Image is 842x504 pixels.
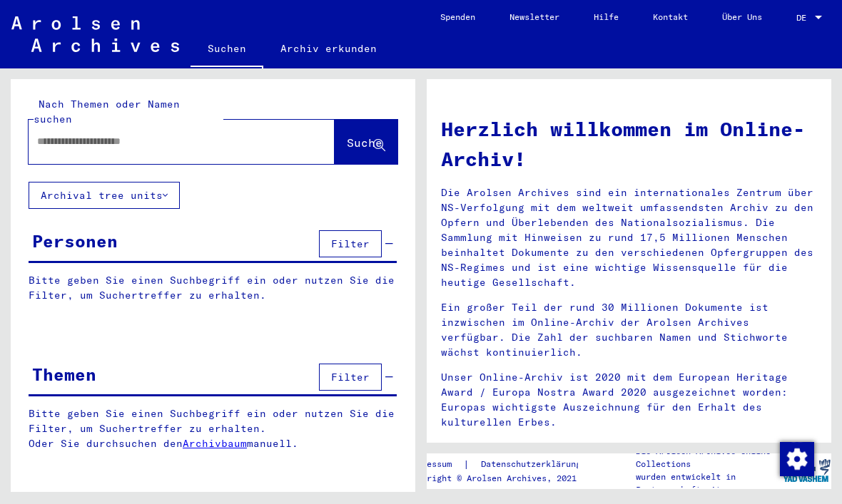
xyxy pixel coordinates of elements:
[263,31,394,66] a: Archiv erkunden
[441,370,817,430] p: Unser Online-Archiv ist 2020 mit dem European Heritage Award / Europa Nostra Award 2020 ausgezeic...
[191,31,263,68] a: Suchen
[183,437,247,450] a: Archivbaum
[636,445,781,470] p: Die Arolsen Archives Online-Collections
[29,406,397,451] p: Bitte geben Sie einen Suchbegriff ein oder nutzen Sie die Filter, um Suchertreffer zu erhalten. O...
[29,273,397,303] p: Bitte geben Sie einen Suchbegriff ein oder nutzen Sie die Filter, um Suchertreffer zu erhalten.
[407,457,598,472] div: |
[796,13,812,23] span: DE
[441,114,817,174] h1: Herzlich willkommen im Online-Archiv!
[34,98,180,125] mat-label: Nach Themen oder Namen suchen
[335,120,397,164] button: Suche
[441,185,817,290] p: Die Arolsen Archives sind ein internationales Zentrum über NS-Verfolgung mit dem weltweit umfasse...
[319,364,382,391] button: Filter
[407,457,463,472] a: Impressum
[32,228,118,254] div: Personen
[11,16,179,52] img: Arolsen_neg.svg
[441,300,817,360] p: Ein großer Teil der rund 30 Millionen Dokumente ist inzwischen im Online-Archiv der Arolsen Archi...
[347,135,382,150] span: Suche
[29,182,180,209] button: Archival tree units
[470,457,598,472] a: Datenschutzerklärung
[407,472,598,485] p: Copyright © Arolsen Archives, 2021
[636,470,781,496] p: wurden entwickelt in Partnerschaft mit
[32,361,96,387] div: Themen
[319,230,382,257] button: Filter
[331,237,370,250] span: Filter
[331,371,370,384] span: Filter
[780,442,814,476] img: Zustimmung ändern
